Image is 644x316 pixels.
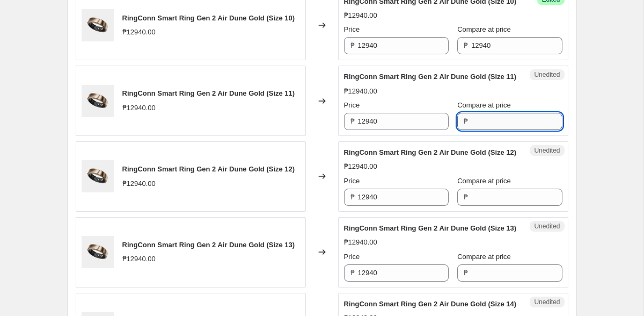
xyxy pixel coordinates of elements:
[344,101,360,109] span: Price
[122,14,295,22] span: RingConn Smart Ring Gen 2 Air Dune Gold (Size 10)
[344,148,517,156] span: RingConn Smart Ring Gen 2 Air Dune Gold (Size 12)
[122,178,156,189] div: ₱12940.00
[457,25,511,33] span: Compare at price
[457,177,511,185] span: Compare at price
[82,160,114,192] img: ZNTH_PH_RingConn_Gen_2_Air_Dune_Gold_80x.jpg
[534,70,560,79] span: Unedited
[344,73,517,81] span: RingConn Smart Ring Gen 2 Air Dune Gold (Size 11)
[464,193,468,201] span: ₱
[344,86,377,97] div: ₱12940.00
[457,253,511,261] span: Compare at price
[464,117,468,125] span: ₱
[122,103,156,113] div: ₱12940.00
[122,241,295,249] span: RingConn Smart Ring Gen 2 Air Dune Gold (Size 13)
[350,269,355,277] span: ₱
[534,146,560,155] span: Unedited
[122,89,295,97] span: RingConn Smart Ring Gen 2 Air Dune Gold (Size 11)
[122,254,156,264] div: ₱12940.00
[350,41,355,49] span: ₱
[534,222,560,231] span: Unedited
[350,117,355,125] span: ₱
[344,177,360,185] span: Price
[344,25,360,33] span: Price
[82,236,114,268] img: ZNTH_PH_RingConn_Gen_2_Air_Dune_Gold_80x.jpg
[344,237,377,248] div: ₱12940.00
[350,193,355,201] span: ₱
[82,9,114,41] img: ZNTH_PH_RingConn_Gen_2_Air_Dune_Gold_80x.jpg
[82,85,114,117] img: ZNTH_PH_RingConn_Gen_2_Air_Dune_Gold_80x.jpg
[344,224,517,232] span: RingConn Smart Ring Gen 2 Air Dune Gold (Size 13)
[534,298,560,306] span: Unedited
[344,300,517,308] span: RingConn Smart Ring Gen 2 Air Dune Gold (Size 14)
[122,27,156,38] div: ₱12940.00
[344,161,377,172] div: ₱12940.00
[344,10,377,21] div: ₱12940.00
[464,269,468,277] span: ₱
[464,41,468,49] span: ₱
[344,253,360,261] span: Price
[457,101,511,109] span: Compare at price
[122,165,295,173] span: RingConn Smart Ring Gen 2 Air Dune Gold (Size 12)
